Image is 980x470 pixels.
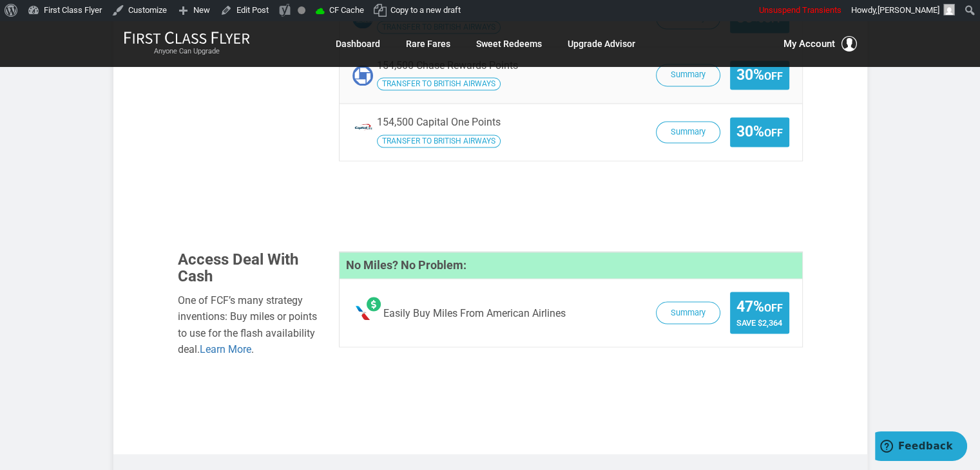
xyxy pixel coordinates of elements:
span: 30% [736,124,783,140]
span: Transfer your Chase Rewards Points to British Airways [377,77,501,90]
button: Summary [656,64,720,86]
button: Summary [656,301,720,324]
div: One of FCF’s many strategy inventions: Buy miles or points to use for the flash availability deal. . [178,292,320,357]
a: Rare Fares [406,32,450,55]
span: My Account [783,36,835,52]
small: Off [764,301,783,314]
h3: Access Deal With Cash [178,251,320,285]
span: 154,500 Capital One Points [377,116,501,128]
a: Learn More [200,343,251,355]
iframe: Opens a widget where you can find more information [875,431,967,464]
a: First Class FlyerAnyone Can Upgrade [124,31,250,57]
span: 30% [736,67,783,83]
a: Sweet Redeems [476,32,542,55]
img: First Class Flyer [124,31,250,44]
button: Summary [656,121,720,144]
span: Save $2,364 [736,317,783,327]
span: Unsuspend Transients [759,5,841,15]
a: Upgrade Advisor [568,32,635,55]
span: 47% [736,298,783,314]
button: My Account [783,36,857,52]
small: Off [764,70,783,82]
small: Anyone Can Upgrade [124,47,250,56]
span: Transfer your Capital One Points to British Airways [377,135,501,147]
span: Easily Buy Miles From American Airlines [383,307,566,319]
a: Dashboard [336,32,380,55]
small: Off [764,127,783,139]
span: [PERSON_NAME] [878,5,939,15]
h4: No Miles? No Problem: [340,252,802,279]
